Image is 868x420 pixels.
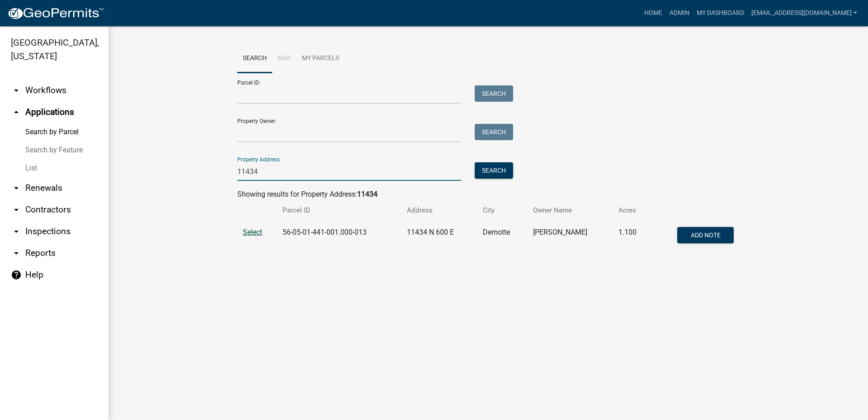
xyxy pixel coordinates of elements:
[237,44,272,73] a: Search
[11,248,22,259] i: arrow_drop_down
[237,189,739,200] div: Showing results for Property Address:
[477,222,527,251] td: Demotte
[477,200,527,221] th: City
[748,5,861,22] a: [EMAIL_ADDRESS][DOMAIN_NAME]
[613,222,651,251] td: 1.100
[528,200,613,221] th: Owner Name
[11,226,22,237] i: arrow_drop_down
[11,85,22,96] i: arrow_drop_down
[11,204,22,215] i: arrow_drop_down
[677,227,734,243] button: Add Note
[475,85,513,102] button: Search
[277,200,402,221] th: Parcel ID
[693,5,748,22] a: My Dashboard
[11,269,22,280] i: help
[475,162,513,179] button: Search
[666,5,693,22] a: Admin
[528,222,613,251] td: [PERSON_NAME]
[401,222,477,251] td: 11434 N 600 E
[613,200,651,221] th: Acres
[243,228,262,236] a: Select
[297,44,344,73] a: My Parcels
[475,124,513,140] button: Search
[11,107,22,118] i: arrow_drop_up
[641,5,666,22] a: Home
[401,200,477,221] th: Address
[357,190,377,198] strong: 11434
[690,231,720,239] span: Add Note
[11,183,22,193] i: arrow_drop_down
[277,222,402,251] td: 56-05-01-441-001.000-013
